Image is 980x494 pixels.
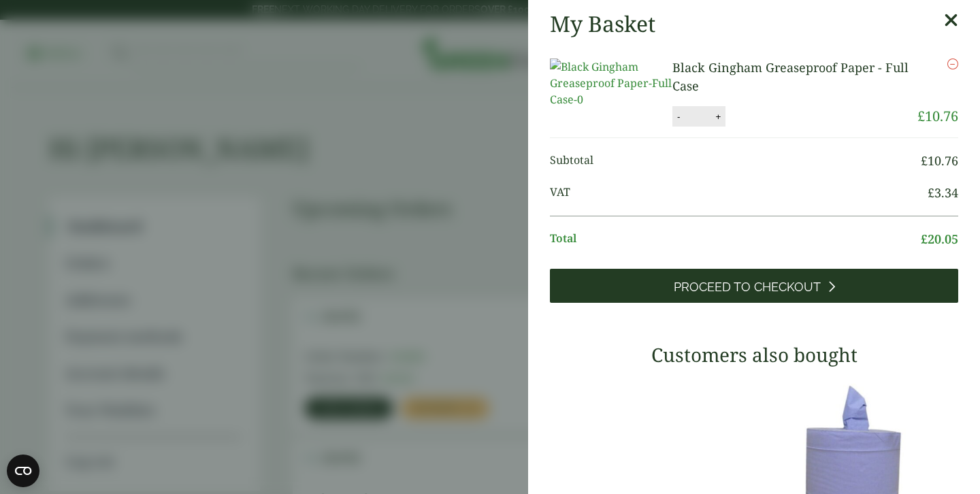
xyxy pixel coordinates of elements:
span: £ [917,107,925,125]
h2: My Basket [550,11,655,37]
a: Black Gingham Greaseproof Paper - Full Case [672,59,909,94]
bdi: 20.05 [921,231,958,247]
span: £ [921,231,928,247]
a: Proceed to Checkout [550,269,958,303]
span: VAT [550,184,928,202]
button: Open CMP widget [7,455,39,487]
span: £ [928,184,934,201]
span: Subtotal [550,152,921,170]
bdi: 10.76 [921,152,958,169]
button: - [673,111,684,122]
h3: Customers also bought [550,344,958,367]
button: + [711,111,725,122]
bdi: 10.76 [917,107,958,125]
span: £ [921,152,928,169]
img: Black Gingham Greaseproof Paper-Full Case-0 [550,59,672,108]
span: Total [550,230,921,248]
a: Remove this item [947,59,958,69]
span: Proceed to Checkout [674,280,821,295]
bdi: 3.34 [928,184,958,201]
